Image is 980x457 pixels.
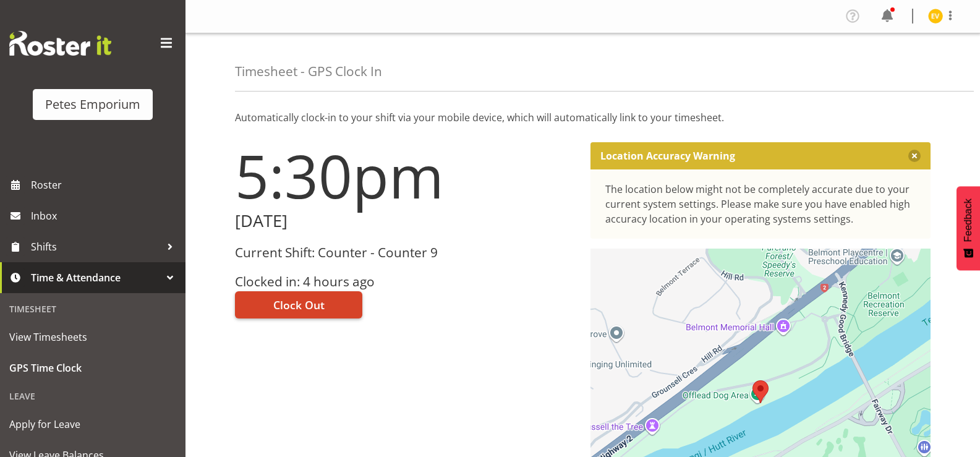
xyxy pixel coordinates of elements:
[957,186,980,270] button: Feedback - Show survey
[31,237,161,256] span: Shifts
[600,150,735,162] p: Location Accuracy Warning
[908,150,921,162] button: Close message
[9,415,176,434] span: Apply for Leave
[3,296,182,322] div: Timesheet
[235,64,382,79] h4: Timesheet - GPS Clock In
[235,142,576,209] h1: 5:30pm
[31,268,161,287] span: Time & Attendance
[235,110,931,125] p: Automatically clock-in to your shift via your mobile device, which will automatically link to you...
[3,352,182,383] a: GPS Time Clock
[235,291,362,318] button: Clock Out
[605,182,916,226] div: The location below might not be completely accurate due to your current system settings. Please m...
[31,176,179,194] span: Roster
[3,322,182,352] a: View Timesheets
[3,409,182,440] a: Apply for Leave
[9,31,111,56] img: Rosterit website logo
[3,383,182,409] div: Leave
[928,9,943,23] img: eva-vailini10223.jpg
[963,199,974,242] span: Feedback
[9,328,176,346] span: View Timesheets
[45,95,140,114] div: Petes Emporium
[273,297,325,313] span: Clock Out
[9,359,176,377] span: GPS Time Clock
[235,211,576,231] h2: [DATE]
[235,275,576,289] h3: Clocked in: 4 hours ago
[31,207,179,225] span: Inbox
[235,246,576,260] h3: Current Shift: Counter - Counter 9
